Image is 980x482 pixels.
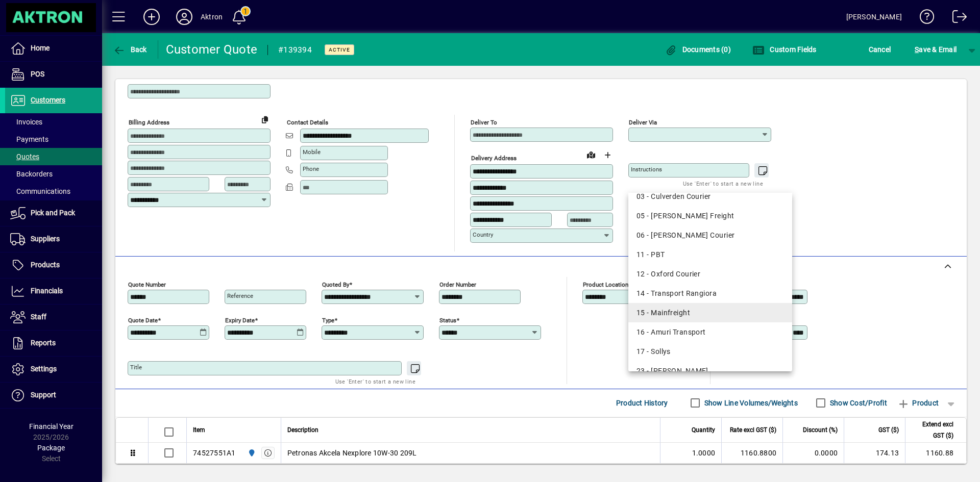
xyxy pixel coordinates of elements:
div: 1160.8800 [728,448,776,458]
mat-option: 23 - T Croft [628,361,792,380]
mat-option: 15 - Mainfreight [628,303,792,322]
span: Quotes [10,153,39,161]
a: Financials [5,278,102,304]
span: Products [31,261,60,269]
div: 05 - [PERSON_NAME] Freight [636,211,784,221]
mat-hint: Use 'Enter' to start a new line [335,375,415,387]
div: Aktron [201,9,223,25]
span: Documents (0) [665,45,731,54]
mat-label: Quote number [128,281,166,288]
span: 1.0000 [692,448,716,458]
span: Product History [616,395,668,411]
span: Communications [10,187,70,195]
mat-label: Reference [227,292,253,299]
td: 0.0000 [782,443,844,463]
span: Cancel [869,41,891,58]
a: Invoices [5,113,102,131]
div: 74527551A1 [193,448,236,458]
button: Profile [168,8,201,26]
app-page-header-button: Back [102,40,158,59]
mat-label: Type [322,316,334,323]
span: Pick and Pack [31,209,75,217]
mat-label: Deliver To [471,119,497,126]
button: Add [135,8,168,26]
span: Customers [31,96,65,104]
div: 16 - Amuri Transport [636,327,784,338]
div: 17 - Sollys [636,346,784,357]
mat-label: Instructions [631,166,662,173]
div: 23 - [PERSON_NAME] [636,366,784,376]
button: Back [110,40,150,59]
div: 11 - PBT [636,249,784,260]
mat-label: Mobile [303,148,321,156]
span: Discount (%) [803,424,838,436]
span: Financial Year [29,422,73,430]
span: Product [897,395,939,411]
mat-label: Order number [439,281,476,288]
span: Financials [31,287,63,295]
span: Home [31,44,50,52]
div: 03 - Culverden Courier [636,191,784,202]
button: Cancel [866,40,894,59]
button: Product [892,394,944,412]
mat-label: Country [473,231,493,238]
span: Suppliers [31,235,60,243]
div: #139394 [278,42,312,58]
button: Copy to Delivery address [257,111,273,128]
mat-label: Status [439,316,456,323]
span: Petronas Akcela Nexplore 10W-30 209L [287,448,417,458]
div: 14 - Transport Rangiora [636,288,784,299]
a: Home [5,36,102,61]
span: Backorders [10,170,53,178]
a: Settings [5,357,102,382]
span: Reports [31,339,56,347]
span: Quantity [692,424,715,436]
mat-option: 05 - Fletcher Freight [628,206,792,225]
a: Backorders [5,165,102,183]
mat-label: Deliver via [629,119,657,126]
mat-option: 11 - PBT [628,245,792,264]
span: Extend excl GST ($) [912,419,953,441]
mat-option: 14 - Transport Rangiora [628,284,792,303]
mat-label: Title [130,364,142,371]
a: Pick and Pack [5,200,102,226]
span: Invoices [10,118,42,126]
a: Knowledge Base [912,2,935,35]
mat-option: 12 - Oxford Courier [628,264,792,284]
mat-label: Phone [303,165,319,172]
div: Customer Quote [166,41,258,58]
div: 15 - Mainfreight [636,308,784,318]
span: Package [37,444,65,452]
button: Save & Email [910,40,962,59]
a: View on map [583,146,599,163]
span: Active [329,46,350,53]
span: Payments [10,135,48,143]
mat-option: 06 - Hanmer Cheviot Courier [628,225,792,245]
label: Show Line Volumes/Weights [702,398,798,408]
span: Settings [31,365,57,373]
span: Rate excl GST ($) [730,424,776,436]
a: Communications [5,183,102,200]
td: 1160.88 [905,443,966,463]
span: HAMILTON [245,447,257,459]
span: GST ($) [878,424,899,436]
mat-option: 03 - Culverden Courier [628,187,792,206]
a: Reports [5,331,102,356]
mat-label: Quote date [128,316,158,323]
span: POS [31,70,44,78]
a: POS [5,62,102,87]
a: Logout [945,2,967,35]
button: Documents (0) [662,40,733,59]
td: 174.13 [844,443,905,463]
span: ave & Email [915,41,957,58]
span: Staff [31,313,46,321]
div: 06 - [PERSON_NAME] Courier [636,230,784,241]
span: Item [193,424,205,436]
label: Show Cost/Profit [828,398,887,408]
a: Staff [5,305,102,330]
a: Support [5,383,102,408]
a: Products [5,252,102,278]
mat-hint: Use 'Enter' to start a new line [683,177,763,189]
span: Support [31,391,56,399]
span: Description [287,424,318,436]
